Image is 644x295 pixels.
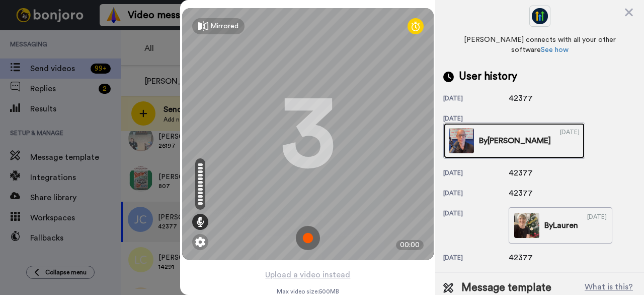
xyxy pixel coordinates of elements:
[459,69,517,84] span: User history
[544,219,578,231] div: By Lauren
[509,167,559,179] div: 42377
[509,187,559,199] div: 42377
[443,123,585,159] a: By[PERSON_NAME][DATE]
[396,240,424,250] div: 00:00
[443,254,509,264] div: [DATE]
[443,94,509,104] div: [DATE]
[587,213,607,238] div: [DATE]
[296,226,320,250] img: ic_record_start.svg
[514,213,539,238] img: 7b441b4f-1938-4bc0-b170-bbfd817429d8-thumb.jpg
[509,252,559,264] div: 42377
[443,114,509,123] div: [DATE]
[560,128,580,153] div: [DATE]
[443,189,509,199] div: [DATE]
[509,207,612,244] a: ByLauren[DATE]
[509,92,559,104] div: 42377
[280,96,336,172] div: 3
[449,128,474,153] img: 898871bf-7330-4ae4-a209-496ec1a1f140-thumb.jpg
[479,135,551,147] div: By [PERSON_NAME]
[443,169,509,179] div: [DATE]
[262,268,353,281] button: Upload a video instead
[443,209,509,244] div: [DATE]
[195,237,205,247] img: ic_gear.svg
